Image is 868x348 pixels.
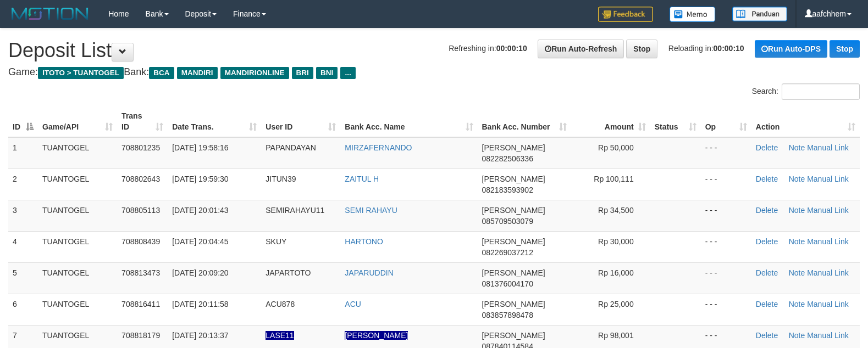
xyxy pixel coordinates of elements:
a: Stop [626,40,657,58]
span: [PERSON_NAME] [482,268,545,277]
th: Trans ID: activate to sort column ascending [117,106,168,137]
th: Amount: activate to sort column ascending [571,106,650,137]
a: Note [789,237,805,246]
span: 708816411 [121,300,160,308]
span: MANDIRIONLINE [220,67,289,79]
span: SKUY [266,237,286,246]
td: TUANTOGEL [38,262,117,294]
a: Note [789,300,805,308]
span: 708802643 [121,175,160,183]
td: 2 [8,169,38,200]
span: Rp 25,000 [598,300,634,308]
span: [DATE] 19:59:30 [172,175,228,183]
strong: 00:00:10 [496,44,527,53]
td: - - - [701,169,751,200]
span: JAPARTOTO [266,268,311,277]
span: Refreshing in: [449,44,527,53]
span: Reloading in: [668,44,744,53]
a: Note [789,268,805,277]
th: User ID: activate to sort column ascending [261,106,340,137]
a: Run Auto-Refresh [538,40,624,58]
input: Search: [782,83,860,100]
span: SEMIRAHAYU11 [266,206,324,215]
span: BRI [292,67,313,79]
span: Rp 100,111 [594,175,633,183]
a: Delete [756,300,778,308]
a: Note [789,206,805,215]
a: Manual Link [807,268,849,277]
span: Copy 083857898478 to clipboard [482,311,533,319]
td: 1 [8,137,38,169]
td: - - - [701,200,751,231]
th: Status: activate to sort column ascending [650,106,701,137]
span: Rp 16,000 [598,268,634,277]
img: panduan.png [732,7,787,21]
td: TUANTOGEL [38,137,117,169]
th: Op: activate to sort column ascending [701,106,751,137]
a: Delete [756,175,778,183]
th: Bank Acc. Name: activate to sort column ascending [340,106,477,137]
span: [DATE] 20:04:45 [172,237,228,246]
td: 3 [8,200,38,231]
a: SEMI RAHAYU [345,206,397,215]
label: Search: [752,83,860,100]
a: Manual Link [807,300,849,308]
img: Feedback.jpg [598,7,653,22]
span: BNI [316,67,338,79]
span: Copy 082282506336 to clipboard [482,154,533,163]
a: MIRZAFERNANDO [345,143,412,152]
a: Manual Link [807,143,849,152]
td: TUANTOGEL [38,200,117,231]
span: [DATE] 20:01:43 [172,206,228,215]
td: - - - [701,137,751,169]
span: [PERSON_NAME] [482,143,545,152]
span: Copy 082183593902 to clipboard [482,186,533,194]
th: Bank Acc. Number: activate to sort column ascending [478,106,571,137]
th: Game/API: activate to sort column ascending [38,106,117,137]
span: PAPANDAYAN [266,143,316,152]
a: Manual Link [807,237,849,246]
span: Copy 081376004170 to clipboard [482,279,533,288]
a: [PERSON_NAME] [345,331,408,340]
td: - - - [701,294,751,325]
span: 708808439 [121,237,160,246]
td: - - - [701,231,751,262]
td: 4 [8,231,38,262]
span: 708805113 [121,206,160,215]
span: Rp 98,001 [598,331,634,340]
img: Button%20Memo.svg [670,7,716,22]
a: ACU [345,300,361,308]
a: Stop [830,40,860,58]
span: [PERSON_NAME] [482,175,545,183]
a: Note [789,143,805,152]
span: [DATE] 20:09:20 [172,268,228,277]
a: Delete [756,237,778,246]
span: Nama rekening ada tanda titik/strip, harap diedit [266,331,294,340]
h4: Game: Bank: [8,67,860,78]
td: - - - [701,262,751,294]
span: MANDIRI [177,67,218,79]
th: Action: activate to sort column ascending [751,106,860,137]
a: ZAITUL H [345,175,379,183]
span: Rp 50,000 [598,143,634,152]
th: Date Trans.: activate to sort column ascending [168,106,261,137]
span: [DATE] 19:58:16 [172,143,228,152]
a: Run Auto-DPS [755,40,827,58]
span: 708818179 [121,331,160,340]
a: Manual Link [807,331,849,340]
span: Copy 082269037212 to clipboard [482,248,533,257]
td: 6 [8,294,38,325]
span: [DATE] 20:13:37 [172,331,228,340]
a: JAPARUDDIN [345,268,393,277]
td: TUANTOGEL [38,169,117,200]
a: Delete [756,331,778,340]
img: MOTION_logo.png [8,5,92,22]
span: [PERSON_NAME] [482,300,545,308]
span: ITOTO > TUANTOGEL [38,67,124,79]
span: ... [340,67,355,79]
a: Note [789,331,805,340]
strong: 00:00:10 [714,44,744,53]
a: Delete [756,268,778,277]
td: 5 [8,262,38,294]
span: ACU878 [266,300,295,308]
